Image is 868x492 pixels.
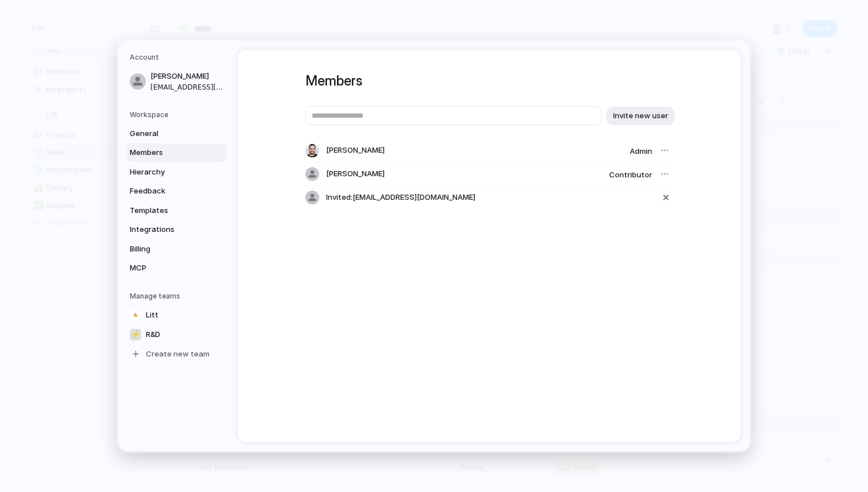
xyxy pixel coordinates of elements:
[146,348,210,360] span: Create new team
[326,168,385,180] span: [PERSON_NAME]
[126,144,226,162] a: Members
[305,71,673,91] h1: Members
[130,224,203,235] span: Integrations
[150,71,224,82] span: [PERSON_NAME]
[130,262,203,274] span: MCP
[613,110,668,122] span: Invite new user
[630,146,652,156] span: Admin
[130,243,203,255] span: Billing
[130,52,226,63] h5: Account
[326,145,385,156] span: [PERSON_NAME]
[130,291,226,301] h5: Manage teams
[126,306,226,324] a: Litt
[146,309,158,321] span: Litt
[126,67,226,96] a: [PERSON_NAME][EMAIL_ADDRESS][DOMAIN_NAME]
[130,110,226,120] h5: Workspace
[150,82,224,92] span: [EMAIL_ADDRESS][DOMAIN_NAME]
[130,205,203,216] span: Templates
[130,329,141,340] div: ⚡
[130,166,203,178] span: Hierarchy
[146,329,160,340] span: R&D
[130,185,203,197] span: Feedback
[326,192,475,203] span: Invited: [EMAIL_ADDRESS][DOMAIN_NAME]
[126,240,226,258] a: Billing
[126,220,226,239] a: Integrations
[130,147,203,158] span: Members
[126,202,226,220] a: Templates
[609,170,652,179] span: Contributor
[126,182,226,200] a: Feedback
[126,326,226,344] a: ⚡R&D
[130,128,203,140] span: General
[126,259,226,277] a: MCP
[606,107,675,125] button: Invite new user
[126,125,226,143] a: General
[126,345,226,363] a: Create new team
[126,163,226,181] a: Hierarchy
